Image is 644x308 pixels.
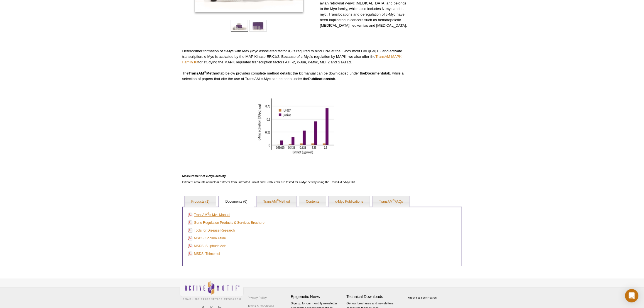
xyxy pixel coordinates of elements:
[188,235,226,241] a: MSDS: Sodium Azide
[291,294,344,299] h4: Epigenetic News
[625,289,638,302] div: Open Intercom Messenger
[277,199,279,202] sup: ®
[207,212,209,215] sup: ®
[182,54,402,64] a: TransAM MAPK Family Kit
[257,98,334,154] img: Measurement of c-Myc activity
[308,77,330,81] strong: Publications
[393,199,395,202] sup: ®
[188,243,227,249] a: MSDS: Sulphuric Acid
[365,71,385,75] strong: Documents
[182,71,409,82] p: The tab below provides complete method details; the kit manual can be downloaded under the tab, w...
[219,196,254,207] a: Documents (6)
[188,220,265,226] a: Gene Regulation Products & Services Brochure
[188,251,220,257] a: MSDS: Thimersol
[204,70,206,74] sup: ®
[182,48,409,65] p: Heterodimer formation of c-Myc with Max (Myc associated factor X) is required to bind DNA at the ...
[373,196,410,207] a: TransAM®FAQs
[188,71,219,75] strong: TransAM Method
[408,297,437,299] a: ABOUT SSL CERTIFICATES
[402,289,444,301] table: Click to Verify - This site chose Symantec SSL for secure e-commerce and confidential communicati...
[347,294,400,299] h4: Technical Downloads
[185,196,216,207] a: Products (1)
[182,180,356,184] span: Different amounts of nuclear extracts from untreated Jurkat and U-937 cells are tested for c-Myc ...
[180,279,244,302] img: Active Motif,
[299,196,326,207] a: Contents
[188,212,230,218] a: TransAM®c-Myc Manual
[182,173,409,179] h3: Measurement of c-Myc activity.
[246,294,268,302] a: Privacy Policy
[188,227,235,234] a: Tools for Disease Research
[329,196,370,207] a: c-Myc Publications
[257,196,297,207] a: TransAM®Method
